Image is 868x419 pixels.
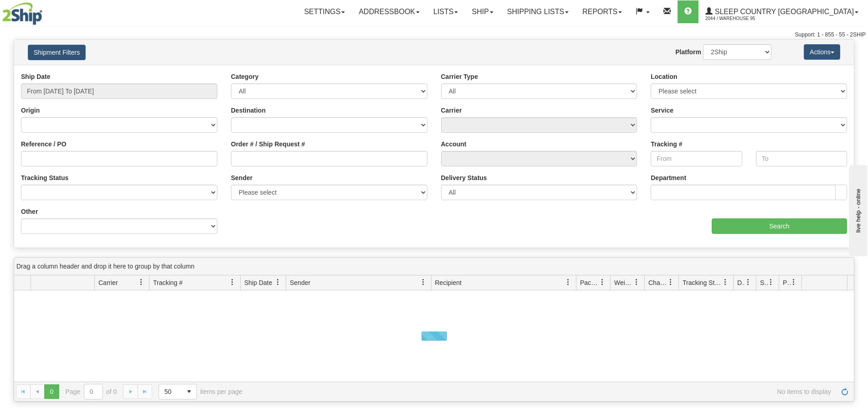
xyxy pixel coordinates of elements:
[718,274,733,290] a: Tracking Status filter column settings
[21,173,68,182] label: Tracking Status
[255,388,831,395] span: No items to display
[21,140,67,149] label: Reference / PO
[159,384,242,399] span: items per page
[847,163,867,256] iframe: chat widget
[153,278,183,287] span: Tracking #
[2,31,866,39] div: Support: 1 - 855 - 55 - 2SHIP
[595,274,610,290] a: Packages filter column settings
[441,72,478,81] label: Carrier Type
[712,218,847,234] input: Search
[416,274,431,290] a: Sender filter column settings
[663,274,678,290] a: Charge filter column settings
[441,106,462,115] label: Carrier
[783,278,791,287] span: Pickup Status
[699,0,865,23] a: Sleep Country [GEOGRAPHIC_DATA] 2044 / Warehouse 95
[614,278,633,287] span: Weight
[134,274,149,290] a: Carrier filter column settings
[786,274,801,290] a: Pickup Status filter column settings
[756,151,847,166] input: To
[231,173,252,182] label: Sender
[683,278,722,287] span: Tracking Status
[651,106,673,115] label: Service
[244,278,272,287] span: Ship Date
[14,258,854,275] div: grid grouping header
[651,151,742,166] input: From
[21,72,51,81] label: Ship Date
[441,140,467,149] label: Account
[465,0,500,23] a: Ship
[760,278,768,287] span: Shipment Issues
[21,207,38,216] label: Other
[441,173,487,182] label: Delivery Status
[837,384,852,399] a: Refresh
[705,14,774,23] span: 2044 / Warehouse 95
[231,72,259,81] label: Category
[290,278,310,287] span: Sender
[297,0,352,23] a: Settings
[231,140,305,149] label: Order # / Ship Request #
[713,8,854,16] span: Sleep Country [GEOGRAPHIC_DATA]
[182,384,196,399] span: select
[804,44,840,60] button: Actions
[231,106,266,115] label: Destination
[159,384,197,399] span: Page sizes drop down
[651,140,682,149] label: Tracking #
[98,278,118,287] span: Carrier
[270,274,286,290] a: Ship Date filter column settings
[164,387,176,396] span: 50
[629,274,644,290] a: Weight filter column settings
[651,173,686,182] label: Department
[560,274,576,290] a: Recipient filter column settings
[580,278,599,287] span: Packages
[763,274,779,290] a: Shipment Issues filter column settings
[500,0,575,23] a: Shipping lists
[575,0,629,23] a: Reports
[44,384,59,399] span: Page 0
[2,2,42,25] img: logo2044.jpg
[737,278,745,287] span: Delivery Status
[7,8,84,15] div: live help - online
[225,274,240,290] a: Tracking # filter column settings
[426,0,465,23] a: Lists
[648,278,668,287] span: Charge
[28,45,86,60] button: Shipment Filters
[352,0,426,23] a: Addressbook
[651,72,677,81] label: Location
[66,384,117,399] span: Page of 0
[21,106,40,115] label: Origin
[740,274,756,290] a: Delivery Status filter column settings
[675,47,701,57] label: Platform
[435,278,462,287] span: Recipient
